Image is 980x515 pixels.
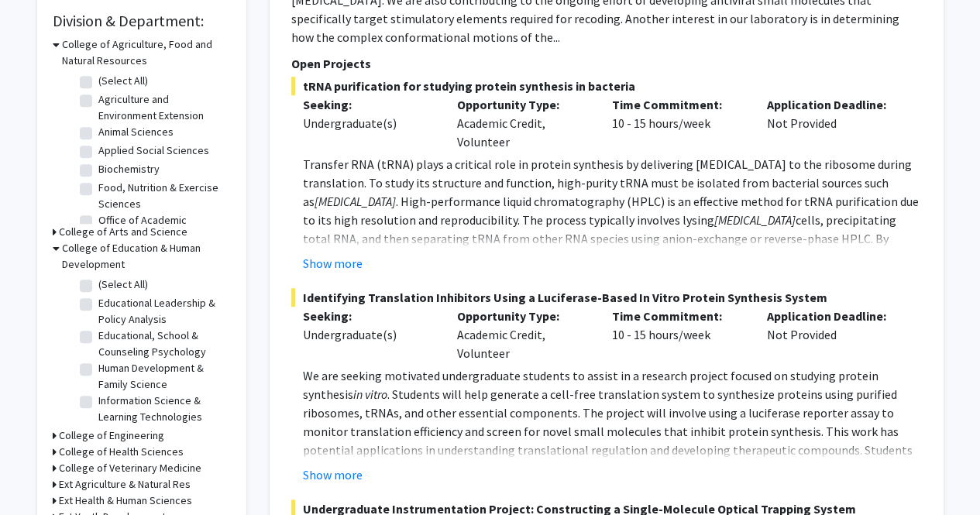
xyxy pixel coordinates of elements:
h3: College of Agriculture, Food and Natural Resources [62,36,231,69]
h3: College of Health Sciences [59,444,184,460]
p: Application Deadline: [767,95,899,114]
p: Opportunity Type: [457,307,589,325]
div: Academic Credit, Volunteer [445,95,600,151]
span: . High-performance liquid chromatography (HPLC) is an effective method for tRNA purification due ... [303,194,919,228]
p: Seeking: [303,95,435,114]
iframe: Chat [12,445,66,503]
button: Show more [303,254,363,273]
button: Show more [303,465,363,484]
label: Food, Nutrition & Exercise Sciences [98,180,227,212]
h3: College of Education & Human Development [62,240,231,273]
em: [MEDICAL_DATA] [714,212,796,228]
label: Biochemistry [98,161,160,177]
div: 10 - 15 hours/week [600,95,755,151]
div: Not Provided [755,307,910,362]
p: Open Projects [291,54,922,73]
p: Time Commitment: [612,95,744,114]
p: Seeking: [303,307,435,325]
div: 10 - 15 hours/week [600,307,755,362]
label: Animal Sciences [98,124,174,140]
h3: College of Engineering [59,427,164,444]
label: Agriculture and Environment Extension [98,91,227,124]
em: in vitro [353,386,387,402]
div: Undergraduate(s) [303,325,435,344]
em: [MEDICAL_DATA] [315,194,396,209]
label: Information Science & Learning Technologies [98,393,227,425]
span: We are seeking motivated undergraduate students to assist in a research project focused on studyi... [303,368,879,402]
div: Academic Credit, Volunteer [445,307,600,362]
span: Identifying Translation Inhibitors Using a Luciferase-Based In Vitro Protein Synthesis System [291,288,922,307]
label: Learning, Teaching & Curriculum [98,425,227,458]
h3: College of Arts and Science [59,224,187,240]
div: Undergraduate(s) [303,114,435,132]
h2: Division & Department: [53,12,231,30]
h3: Ext Health & Human Sciences [59,493,192,509]
h3: Ext Agriculture & Natural Res [59,476,191,493]
span: tRNA purification for studying protein synthesis in bacteria [291,77,922,95]
label: Human Development & Family Science [98,360,227,393]
span: Transfer RNA (tRNA) plays a critical role in protein synthesis by delivering [MEDICAL_DATA] to th... [303,156,912,209]
label: Educational, School & Counseling Psychology [98,328,227,360]
label: (Select All) [98,73,148,89]
p: Opportunity Type: [457,95,589,114]
div: Not Provided [755,95,910,151]
label: (Select All) [98,276,148,293]
p: Application Deadline: [767,307,899,325]
label: Educational Leadership & Policy Analysis [98,295,227,328]
h3: College of Veterinary Medicine [59,460,201,476]
span: . Students will help generate a cell-free translation system to synthesize proteins using purifie... [303,386,913,476]
label: Office of Academic Programs [98,212,227,245]
p: Time Commitment: [612,307,744,325]
label: Applied Social Sciences [98,142,209,159]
